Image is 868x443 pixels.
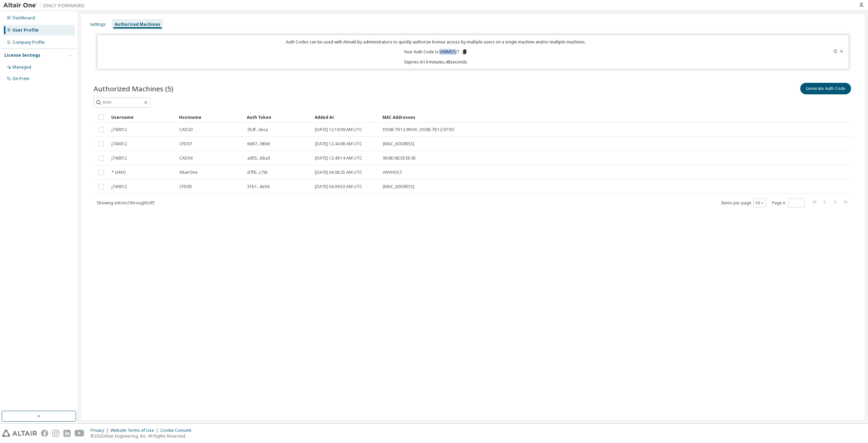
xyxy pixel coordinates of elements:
[91,433,195,439] p: © 2025 Altair Engineering, Inc. All Rights Reserved.
[755,200,764,206] button: 10
[247,155,270,161] span: ad55...bba3
[800,83,851,94] button: Generate Auth Code
[315,141,362,147] span: [DATE] 12:44:08 AM UTC
[179,184,192,189] span: CFD05
[315,184,362,189] span: [DATE] 04:39:53 AM UTC
[101,39,770,45] p: Auth Codes can be used with Almutil by administrators to quickly authorize license access by mult...
[52,430,59,437] img: instagram.svg
[315,112,377,123] div: Added At
[160,428,195,433] div: Cookie Consent
[404,49,468,55] p: Your Auth Code is: VX8MDSJT
[13,40,45,45] div: Company Profile
[101,59,770,65] p: Expires in 14 minutes, 48 seconds
[179,155,193,161] span: CAD04
[247,127,268,132] span: 254f...0eca
[247,184,270,189] span: 31b1...8e56
[382,112,781,123] div: MAC Addresses
[91,428,111,433] div: Privacy
[383,155,416,161] span: 90:8D:6E:5E:EE:45
[41,430,48,437] img: facebook.svg
[4,53,40,58] div: License Settings
[383,127,454,132] span: D0:8E:79:12:99:94 , D0:8E:79:12:97:5D
[383,170,402,175] span: ANYHOST
[90,22,106,27] div: Settings
[97,200,155,206] span: Showing entries 1 through 5 of 5
[179,141,192,147] span: CFD07
[247,141,270,147] span: 6d67...989d
[383,141,414,147] span: [MAC_ADDRESS]
[111,112,174,123] div: Username
[772,199,805,207] span: Page n.
[179,112,241,123] div: Hostname
[3,2,88,9] img: Altair One
[13,27,39,33] div: User Profile
[179,170,198,175] span: AltairOne
[112,127,127,132] span: j740012
[111,428,160,433] div: Website Terms of Use
[115,22,160,27] div: Authorized Machines
[94,84,173,93] span: Authorized Machines (5)
[13,64,31,70] div: Managed
[247,112,309,123] div: Auth Token
[75,430,84,437] img: youtube.svg
[112,170,125,175] span: * (ANY)
[2,430,37,437] img: altair_logo.svg
[247,170,268,175] span: d7f6...c79c
[112,141,127,147] span: j740012
[13,15,35,21] div: Dashboard
[112,184,127,189] span: j740012
[315,170,362,175] span: [DATE] 04:38:25 AM UTC
[13,76,29,81] div: On Prem
[63,430,71,437] img: linkedin.svg
[179,127,193,132] span: CAD20
[315,127,362,132] span: [DATE] 12:19:09 AM UTC
[315,155,362,161] span: [DATE] 12:49:14 AM UTC
[721,199,766,207] span: Items per page
[383,184,414,189] span: [MAC_ADDRESS]
[112,155,127,161] span: j740012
